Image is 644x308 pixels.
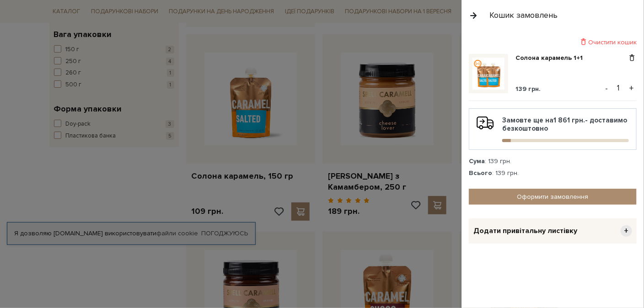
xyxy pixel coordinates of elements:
b: 1 861 грн. [553,116,585,124]
a: Оформити замовлення [469,189,637,205]
button: + [626,81,637,95]
div: : 139 грн. [469,157,637,165]
strong: Сума [469,157,485,165]
img: Солона карамель 1+1 [472,58,504,90]
span: Додати привітальну листівку [473,226,577,236]
div: Кошик замовлень [490,10,558,21]
div: Очистити кошик [469,38,637,47]
span: + [621,225,632,237]
a: Солона карамель 1+1 [515,54,590,62]
div: : 139 грн. [469,169,637,177]
span: 139 грн. [515,85,541,93]
strong: Всього [469,169,492,177]
button: - [602,81,611,95]
div: Замовте ще на - доставимо безкоштовно [477,116,629,142]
